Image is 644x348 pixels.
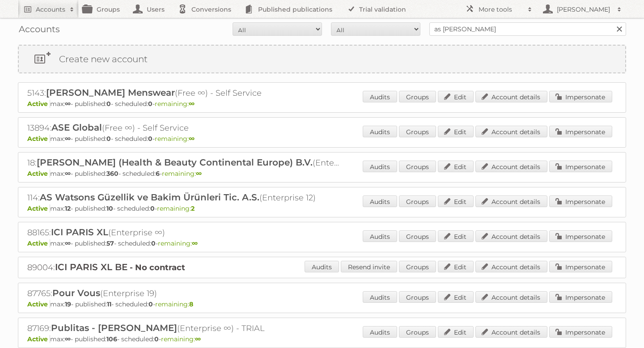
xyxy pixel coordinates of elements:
strong: ∞ [189,135,195,143]
a: Account details [475,161,547,172]
strong: 57 [106,239,114,247]
a: Impersonate [549,261,612,272]
strong: 0 [148,100,153,108]
a: Impersonate [549,91,612,102]
a: 89004:ICI PARIS XL BE - No contract [27,263,185,272]
a: Audits [363,230,397,242]
strong: 0 [106,100,111,108]
strong: - No contract [130,263,185,272]
a: Audits [363,195,397,207]
a: Impersonate [549,126,612,137]
strong: 0 [106,135,111,143]
a: Impersonate [549,291,612,303]
strong: 106 [106,335,117,343]
strong: 19 [65,300,71,308]
span: Active [27,170,50,178]
span: Active [27,300,50,308]
a: Resend invite [341,261,397,272]
span: remaining: [155,300,193,308]
a: Create new account [19,46,625,72]
strong: ∞ [65,100,71,108]
a: Edit [438,126,474,137]
a: Groups [399,91,436,102]
strong: 0 [154,335,159,343]
span: remaining: [157,204,195,212]
p: max: - published: - scheduled: - [27,300,617,308]
strong: 0 [148,300,153,308]
p: max: - published: - scheduled: - [27,100,617,108]
span: AS Watsons Güzellik ve Bakim Ürünleri Tic. A.S. [40,192,259,203]
strong: ∞ [189,100,195,108]
a: Account details [475,326,547,338]
strong: 12 [65,204,71,212]
span: Active [27,135,50,143]
h2: More tools [479,5,523,14]
span: Active [27,204,50,212]
h2: 87765: (Enterprise 19) [27,288,340,299]
a: Account details [475,291,547,303]
strong: ∞ [65,335,71,343]
a: Account details [475,126,547,137]
a: Groups [399,230,436,242]
span: ASE Global [51,122,102,133]
p: max: - published: - scheduled: - [27,239,617,247]
span: remaining: [155,135,195,143]
strong: ∞ [192,239,198,247]
a: Edit [438,161,474,172]
a: Edit [438,326,474,338]
h2: 88165: (Enterprise ∞) [27,227,340,238]
a: Edit [438,291,474,303]
strong: ∞ [196,170,202,178]
a: Edit [438,91,474,102]
span: [PERSON_NAME] Menswear [46,87,175,98]
strong: 8 [189,300,193,308]
strong: 0 [151,239,156,247]
a: Impersonate [549,195,612,207]
h2: 114: (Enterprise 12) [27,192,340,204]
p: max: - published: - scheduled: - [27,135,617,143]
span: remaining: [158,239,198,247]
span: Publitas - [PERSON_NAME] [51,323,177,333]
h2: 18: (Enterprise ∞) [27,157,340,169]
span: Active [27,335,50,343]
a: Audits [363,291,397,303]
strong: ∞ [65,135,71,143]
a: Audits [363,126,397,137]
a: Account details [475,195,547,207]
h2: 87169: (Enterprise ∞) - TRIAL [27,323,340,334]
strong: 360 [106,170,119,178]
a: Account details [475,261,547,272]
h2: 5143: (Free ∞) - Self Service [27,87,340,99]
span: remaining: [161,335,201,343]
strong: 0 [150,204,155,212]
a: Groups [399,126,436,137]
a: Audits [363,91,397,102]
a: Groups [399,291,436,303]
a: Impersonate [549,326,612,338]
a: Edit [438,230,474,242]
h2: Accounts [36,5,65,14]
strong: 10 [106,204,113,212]
a: Edit [438,261,474,272]
a: Groups [399,261,436,272]
strong: 2 [191,204,195,212]
h2: 13894: (Free ∞) - Self Service [27,122,340,134]
a: Impersonate [549,230,612,242]
a: Account details [475,230,547,242]
span: [PERSON_NAME] (Health & Beauty Continental Europe) B.V. [37,157,313,168]
a: Account details [475,91,547,102]
strong: 0 [148,135,153,143]
span: ICI PARIS XL [51,227,108,238]
span: ICI PARIS XL BE [55,262,127,272]
span: Active [27,239,50,247]
span: Pour Vous [52,288,100,298]
strong: ∞ [65,239,71,247]
p: max: - published: - scheduled: - [27,170,617,178]
a: Groups [399,326,436,338]
a: Groups [399,195,436,207]
a: Groups [399,161,436,172]
a: Audits [363,326,397,338]
a: Audits [305,261,339,272]
span: Active [27,100,50,108]
a: Audits [363,161,397,172]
